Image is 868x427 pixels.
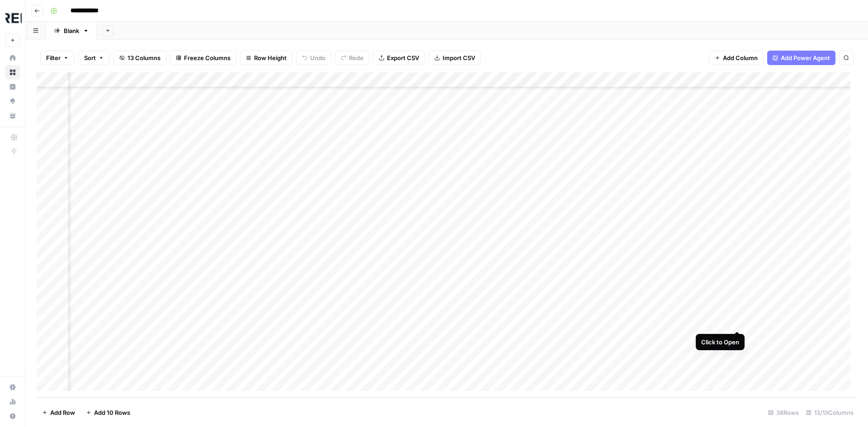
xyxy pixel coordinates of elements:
a: Settings [5,380,20,394]
span: Sort [84,53,96,62]
button: Redo [335,51,369,65]
div: 13/13 Columns [802,405,857,420]
a: Home [5,51,20,65]
button: Import CSV [429,51,481,65]
span: Export CSV [387,53,419,62]
button: Add Column [709,51,764,65]
a: Insights [5,80,20,94]
img: Threepipe Reply Logo [5,10,22,27]
span: Add Column [723,53,758,62]
span: Add 10 Rows [94,408,130,417]
button: Workspace: Threepipe Reply [5,7,20,30]
a: Usage [5,394,20,409]
span: Freeze Columns [184,53,231,62]
div: Blank [64,26,79,35]
button: Add 10 Rows [80,405,136,420]
button: Add Row [37,405,80,420]
span: Import CSV [443,53,475,62]
a: Browse [5,65,20,80]
a: Your Data [5,108,20,123]
button: Export CSV [373,51,425,65]
button: Filter [40,51,75,65]
button: Freeze Columns [170,51,236,65]
span: Filter [46,53,61,62]
a: Blank [46,22,97,40]
button: Sort [78,51,110,65]
span: Redo [349,53,363,62]
button: Help + Support [5,409,20,423]
button: Undo [296,51,331,65]
button: Add Power Agent [767,51,835,65]
div: Click to Open [701,338,739,347]
div: 38 Rows [764,405,802,420]
span: Add Row [50,408,75,417]
button: 13 Columns [113,51,166,65]
button: Row Height [240,51,292,65]
span: Add Power Agent [781,53,830,62]
span: Undo [310,53,325,62]
span: Row Height [254,53,287,62]
a: Opportunities [5,94,20,108]
span: 13 Columns [127,53,160,62]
